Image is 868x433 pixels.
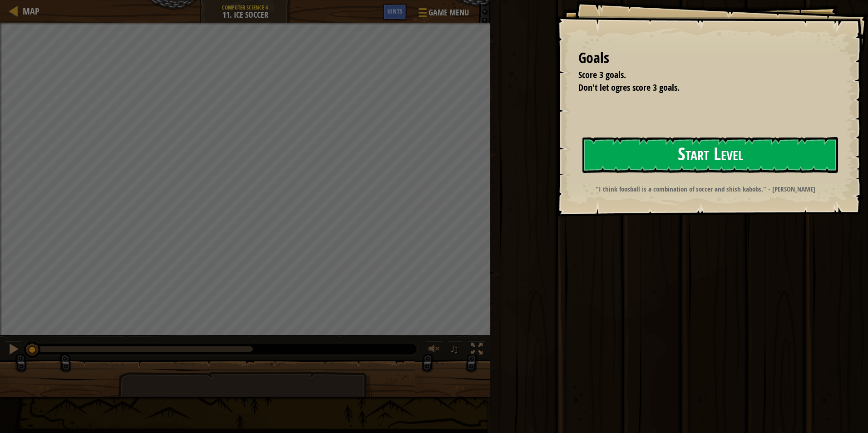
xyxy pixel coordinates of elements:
a: Map [18,5,39,17]
button: Adjust volume [425,341,444,359]
button: Start Level [582,137,838,173]
li: Don't let ogres score 3 goals. [567,81,834,94]
button: Ctrl + P: Pause [5,341,23,359]
span: Game Menu [429,7,469,19]
button: Toggle fullscreen [468,341,486,359]
span: Don't let ogres score 3 goals. [578,81,680,93]
span: ♫ [450,342,459,356]
p: "I think foosball is a combination of soccer and shish kabobs." - [PERSON_NAME] [577,184,833,194]
span: Map [23,5,39,17]
span: Score 3 goals. [578,69,626,81]
li: Score 3 goals. [567,69,834,82]
span: Hints [387,7,402,15]
button: ♫ [448,341,464,359]
div: Goals [578,48,836,69]
button: Game Menu [411,4,474,25]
